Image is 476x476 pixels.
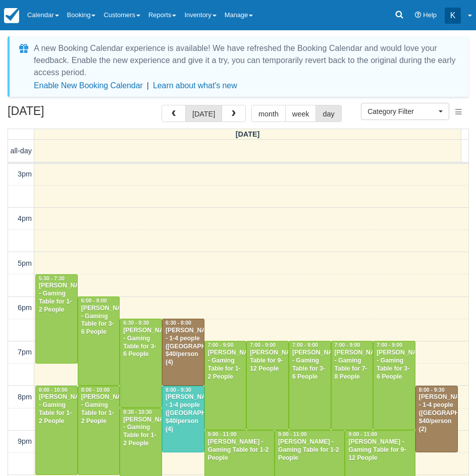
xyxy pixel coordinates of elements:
a: 6:30 - 8:00[PERSON_NAME] - 1-4 people ([GEOGRAPHIC_DATA]) $40/person (4) [162,319,204,386]
div: [PERSON_NAME] - Gaming Table for 7-8 People [334,349,371,381]
button: [DATE] [185,105,222,122]
div: A new Booking Calendar experience is available! We have refreshed the Booking Calendar and would ... [34,42,456,79]
span: 9pm [18,437,32,445]
button: Enable New Booking Calendar [34,81,143,91]
div: [PERSON_NAME] - Gaming Table for 3-6 People [123,327,159,359]
i: Help [415,12,421,19]
a: 6:00 - 8:00[PERSON_NAME] - Gaming Table for 3-6 People [78,296,120,386]
span: 5:30 - 7:30 [39,276,65,281]
span: 8:00 - 10:00 [81,387,110,393]
div: [PERSON_NAME] - 1-4 people ([GEOGRAPHIC_DATA]) $40/person (2) [418,393,455,433]
div: [PERSON_NAME] - 1-4 people ([GEOGRAPHIC_DATA]) $40/person (4) [165,327,201,367]
div: [PERSON_NAME] - Gaming Table for 1-2 People [81,393,117,426]
span: [DATE] [236,130,260,138]
a: Learn about what's new [153,81,237,90]
a: 8:00 - 9:30[PERSON_NAME] - 1-4 people ([GEOGRAPHIC_DATA]) $40/person (2) [415,386,458,453]
span: 8:00 - 10:00 [39,387,68,393]
span: 6:00 - 8:00 [81,298,107,304]
span: 8:00 - 9:30 [166,387,191,393]
div: [PERSON_NAME] - Gaming Table for 1-2 People [123,416,159,448]
a: 8:00 - 10:00[PERSON_NAME] - Gaming Table for 1-2 People [35,386,78,475]
button: day [315,105,341,122]
span: 6:30 - 8:00 [166,320,191,326]
h2: [DATE] [8,105,135,124]
span: 7:00 - 9:00 [292,342,318,348]
span: 4pm [18,214,32,222]
a: 6:30 - 8:30[PERSON_NAME] - Gaming Table for 3-6 People [120,319,162,408]
button: week [285,105,316,122]
a: 7:00 - 9:00[PERSON_NAME] - Gaming Table for 3-6 People [289,341,331,430]
button: month [251,105,286,122]
span: 7:00 - 9:00 [208,342,234,348]
a: 5:30 - 7:30[PERSON_NAME] - Gaming Table for 1-2 People [35,274,78,364]
span: 7pm [18,348,32,356]
a: 7:00 - 9:00[PERSON_NAME] - Gaming Table for 7-8 People [331,341,374,430]
div: [PERSON_NAME] Table for 9-12 People [249,349,286,373]
div: [PERSON_NAME] - Gaming Table for 9-12 People [348,438,412,462]
span: 3pm [18,170,32,178]
a: 8:00 - 10:00[PERSON_NAME] - Gaming Table for 1-2 People [78,386,120,475]
span: all-day [11,147,32,155]
div: [PERSON_NAME] - Gaming Table for 1-2 People [278,438,342,462]
span: | [147,81,149,90]
a: 7:00 - 9:00[PERSON_NAME] - Gaming Table for 3-6 People [373,341,415,430]
img: checkfront-main-nav-mini-logo.png [4,8,19,23]
span: Category Filter [367,106,436,116]
div: K [445,8,461,24]
span: 6:30 - 8:30 [123,320,149,326]
button: Category Filter [361,103,449,120]
span: 9:00 - 11:00 [278,432,307,437]
a: 7:00 - 9:00[PERSON_NAME] Table for 9-12 People [246,341,289,430]
div: [PERSON_NAME] - 1-4 people ([GEOGRAPHIC_DATA]) $40/person (4) [165,393,201,433]
span: 9:00 - 11:00 [348,432,377,437]
div: [PERSON_NAME] - Gaming Table for 1-2 People [207,349,244,381]
span: 7:00 - 9:00 [377,342,402,348]
span: 7:00 - 9:00 [335,342,360,348]
div: [PERSON_NAME] - Gaming Table for 1-2 People [38,282,75,314]
span: Help [423,11,437,19]
span: 6pm [18,304,32,312]
a: 8:00 - 9:30[PERSON_NAME] - 1-4 people ([GEOGRAPHIC_DATA]) $40/person (4) [162,386,204,453]
span: 8pm [18,393,32,401]
a: 7:00 - 9:00[PERSON_NAME] - Gaming Table for 1-2 People [204,341,247,430]
div: [PERSON_NAME] - Gaming Table for 3-6 People [376,349,412,381]
div: [PERSON_NAME] - Gaming Table for 1-2 People [38,393,75,426]
div: [PERSON_NAME] - Gaming Table for 3-6 People [81,305,117,337]
div: [PERSON_NAME] - Gaming Table for 3-6 People [292,349,328,381]
span: 5pm [18,259,32,267]
span: 8:00 - 9:30 [419,387,445,393]
span: 7:00 - 9:00 [250,342,276,348]
span: 8:30 - 10:30 [123,409,152,415]
span: 9:00 - 11:00 [208,432,237,437]
div: [PERSON_NAME] - Gaming Table for 1-2 People [207,438,272,462]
